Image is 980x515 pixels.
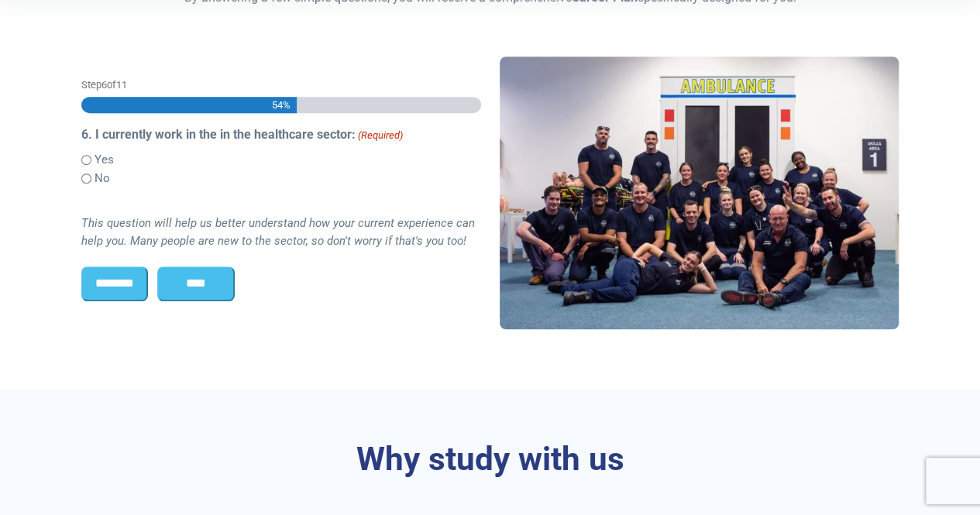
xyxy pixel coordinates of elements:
p: Step of [81,77,480,92]
label: Yes [95,151,114,169]
span: (Required) [357,128,404,143]
legend: 6. I currently work in the in the healthcare sector: [81,125,480,144]
span: 54% [270,97,291,113]
h3: Why study with us [81,440,899,479]
span: 6 [101,79,107,91]
label: No [95,170,110,187]
span: 11 [116,79,127,91]
i: This question will help us better understand how your current experience can help you. Many peopl... [81,216,475,248]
